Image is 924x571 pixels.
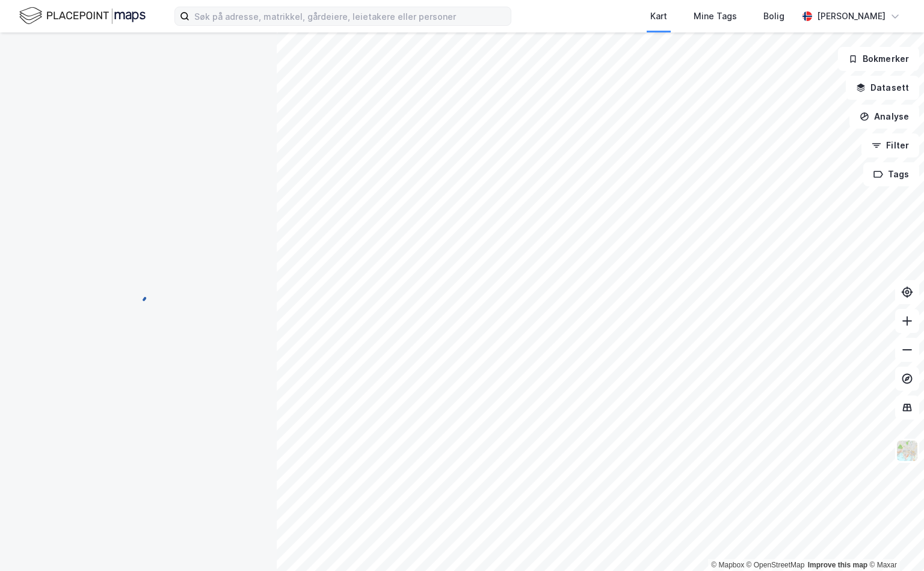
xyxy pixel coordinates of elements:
[808,561,867,569] a: Improve this map
[849,105,919,129] button: Analyse
[189,7,511,25] input: Søk på adresse, matrikkel, gårdeiere, leietakere eller personer
[711,561,744,569] a: Mapbox
[747,561,805,569] a: OpenStreetMap
[650,9,667,23] div: Kart
[838,47,919,71] button: Bokmerker
[864,513,924,571] div: Kontrollprogram for chat
[817,9,885,23] div: [PERSON_NAME]
[694,9,737,23] div: Mine Tags
[863,162,919,186] button: Tags
[864,513,924,571] iframe: Chat Widget
[129,285,148,304] img: spinner.a6d8c91a73a9ac5275cf975e30b51cfb.svg
[763,9,784,23] div: Bolig
[846,76,919,100] button: Datasett
[861,133,919,157] button: Filter
[896,439,919,462] img: Z
[19,5,146,26] img: logo.f888ab2527a4732fd821a326f86c7f29.svg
